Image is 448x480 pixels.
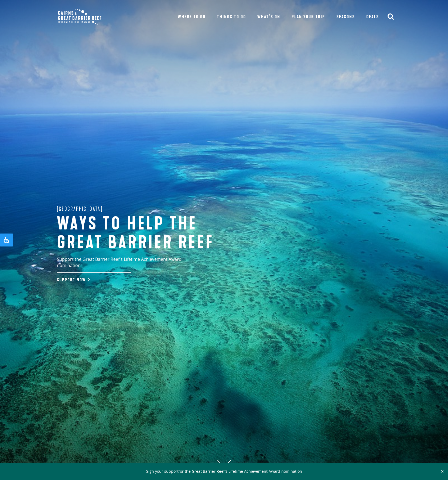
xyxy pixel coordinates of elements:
[3,237,10,243] svg: Open Accessibility Panel
[217,13,246,21] a: Things To Do
[57,215,235,252] h1: Ways to help the great barrier reef
[54,5,105,28] img: CGBR-TNQ_dual-logo.svg
[146,469,179,474] a: Sign your support
[57,205,103,213] span: [GEOGRAPHIC_DATA]
[439,469,445,474] button: Close
[57,277,89,283] a: Support Now
[366,13,379,21] a: Deals
[57,256,205,273] p: Support the Great Barrier Reef’s Lifetime Achievement Award nomination
[336,13,355,21] a: Seasons
[292,13,325,21] a: Plan Your Trip
[146,469,302,474] span: for the Great Barrier Reef’s Lifetime Achievement Award nomination
[178,13,206,21] a: Where To Go
[257,13,280,21] a: What’s On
